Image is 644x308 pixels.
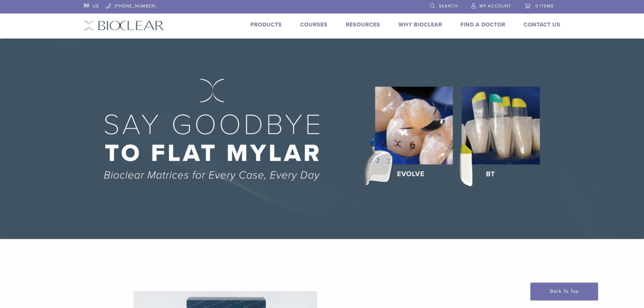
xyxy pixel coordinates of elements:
[251,21,282,28] a: Products
[524,21,560,28] a: Contact Us
[530,283,598,300] a: Back To Top
[399,21,442,28] a: Why Bioclear
[535,3,554,9] span: 0 items
[300,21,328,28] a: Courses
[460,21,505,28] a: Find A Doctor
[346,21,380,28] a: Resources
[479,3,511,9] span: My Account
[84,21,164,30] img: Bioclear
[439,3,458,9] span: Search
